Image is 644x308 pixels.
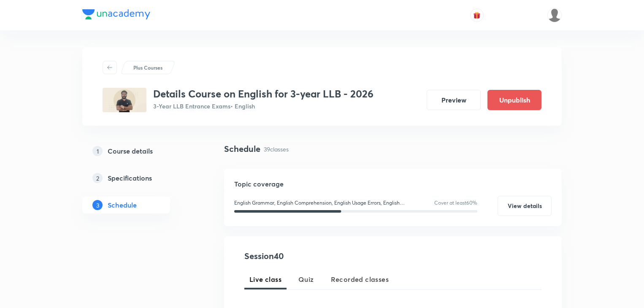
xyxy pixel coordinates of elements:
button: Preview [427,90,481,110]
h5: Topic coverage [234,179,552,189]
a: 1Course details [82,143,197,159]
p: English Grammar, English Comprehension, English Usage Errors, English Vocabulary [234,199,411,207]
p: 2 [92,173,103,183]
h5: Schedule [108,200,137,210]
h4: Schedule [224,143,260,155]
h4: Session 40 [244,250,398,262]
p: Plus Courses [133,64,162,71]
a: 2Specifications [82,170,197,186]
img: avatar [473,11,481,19]
button: Unpublish [487,90,541,110]
img: Company Logo [82,9,150,19]
img: sejal [547,8,562,22]
h5: Course details [108,146,153,156]
p: 3-Year LLB Entrance Exams • English [153,102,373,111]
span: Live class [249,274,281,284]
img: D8B93661-E61D-4802-9647-37907A377B45_plus.png [103,88,146,112]
span: Recorded classes [331,274,389,284]
h5: Specifications [108,173,152,183]
h3: Details Course on English for 3-year LLB - 2026 [153,88,373,100]
p: 39 classes [264,145,289,154]
button: View details [498,196,552,216]
p: 1 [92,146,103,156]
a: Company Logo [82,9,150,22]
button: avatar [470,8,484,22]
span: Quiz [298,274,314,284]
p: 3 [92,200,103,210]
p: Cover at least 60 % [434,199,477,207]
